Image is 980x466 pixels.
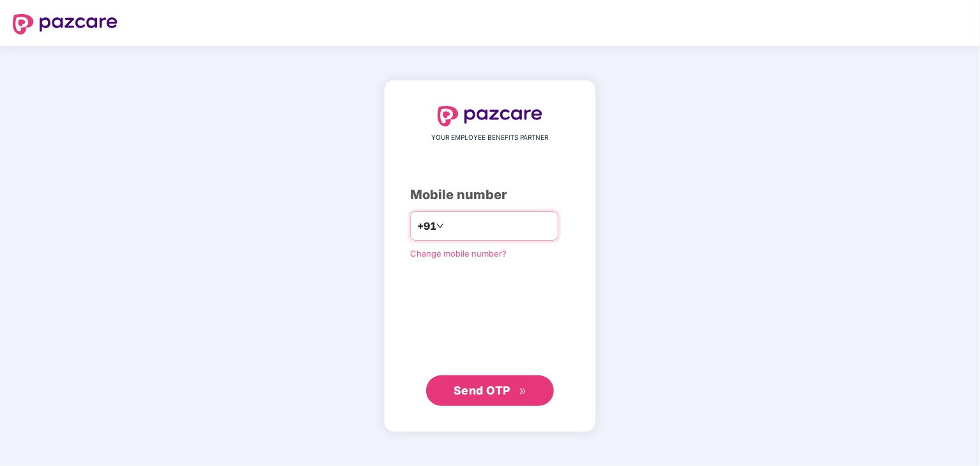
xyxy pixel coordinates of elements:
[436,222,444,230] span: down
[519,387,527,396] span: double-right
[432,133,549,143] span: YOUR EMPLOYEE BENEFITS PARTNER
[417,218,436,234] span: +91
[410,185,570,205] div: Mobile number
[13,14,118,34] img: logo
[426,375,554,406] button: Send OTPdouble-right
[454,384,510,397] span: Send OTP
[438,106,542,126] img: logo
[410,248,507,259] a: Change mobile number?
